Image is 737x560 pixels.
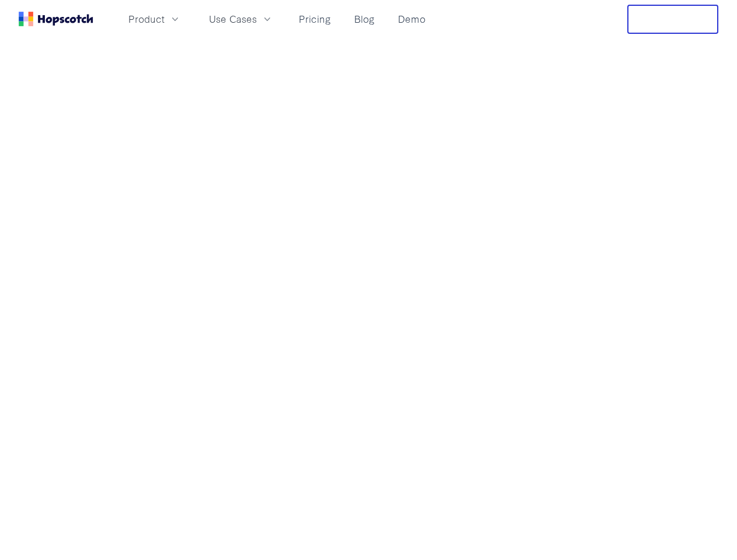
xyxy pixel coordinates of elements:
[209,12,257,26] span: Use Cases
[294,9,336,29] a: Pricing
[19,370,32,383] strong: 4.8
[19,243,369,283] p: Educate users about your product and guide them to becoming successful customers.
[132,307,245,345] button: Book a demo
[121,9,188,29] button: Product
[19,12,93,26] a: Home
[202,9,280,29] button: Use Cases
[19,96,369,230] h1: Convert more trials with interactive product tours
[19,370,97,384] div: / 5 stars on G2
[128,12,165,26] span: Product
[350,9,379,29] a: Blog
[627,5,718,34] button: Free Trial
[393,9,430,29] a: Demo
[19,307,113,345] button: Show me!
